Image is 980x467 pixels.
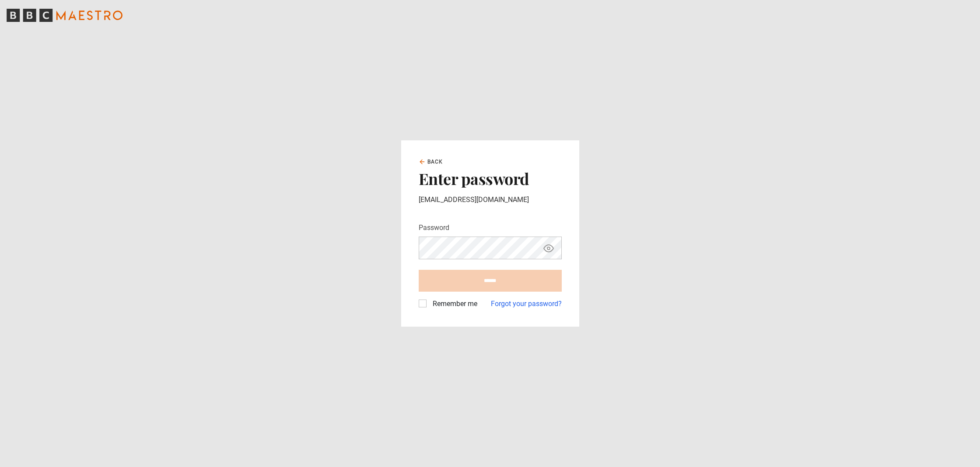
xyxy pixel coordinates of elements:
label: Remember me [429,299,477,309]
h2: Enter password [419,169,562,188]
label: Password [419,223,449,233]
p: [EMAIL_ADDRESS][DOMAIN_NAME] [419,195,562,205]
span: Back [427,158,443,166]
a: Back [419,158,443,166]
button: Show password [541,240,556,256]
svg: BBC Maestro [7,9,122,22]
a: Forgot your password? [491,299,562,309]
